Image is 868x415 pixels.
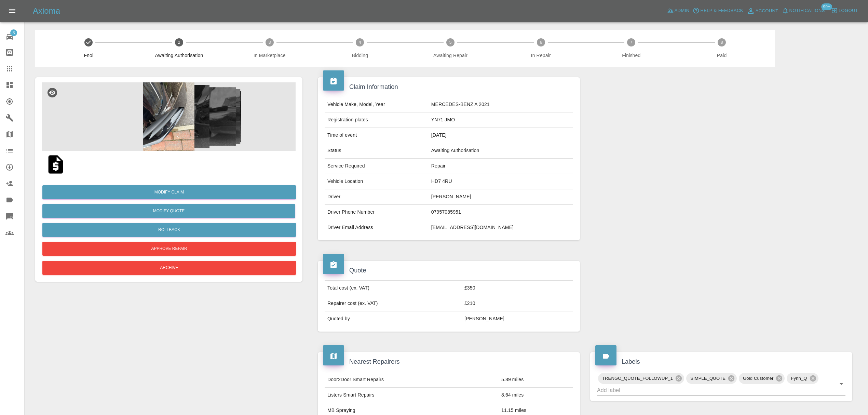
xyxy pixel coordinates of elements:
button: Notifications [780,5,827,16]
td: Awaiting Authorisation [429,143,573,159]
td: Registration plates [325,112,429,128]
button: Logout [829,5,860,16]
text: 3 [268,40,271,45]
span: In Repair [498,52,583,59]
td: [EMAIL_ADDRESS][DOMAIN_NAME] [429,220,573,235]
td: Repairer cost (ex. VAT) [325,296,462,311]
td: Listers Smart Repairs [325,387,499,403]
a: Admin [665,5,691,16]
text: 6 [540,40,542,45]
button: Approve Repair [42,242,296,256]
button: Archive [42,261,296,275]
text: 5 [449,40,452,45]
td: Time of event [325,128,429,143]
td: £350 [462,281,573,296]
span: Paid [679,52,764,59]
span: TRENGO_QUOTE_FOLLOWUP_1 [598,374,677,382]
span: Notifications [789,7,825,15]
text: 2 [178,40,180,45]
td: [PERSON_NAME] [429,189,573,205]
h4: Quote [323,266,575,275]
a: Account [745,5,780,16]
td: [DATE] [429,128,573,143]
button: Open [837,379,846,389]
text: 8 [721,40,723,45]
td: MERCEDES-BENZ A 2021 [429,97,573,112]
div: SIMPLE_QUOTE [686,373,737,384]
td: Vehicle Make, Model, Year [325,97,429,112]
h4: Claim Information [323,82,575,92]
span: SIMPLE_QUOTE [686,374,730,382]
span: Awaiting Repair [408,52,493,59]
text: 4 [359,40,361,45]
button: Rollback [42,223,296,237]
td: Service Required [325,159,429,174]
td: Vehicle Location [325,174,429,189]
img: qt_1Rzr5UA4aDea5wMjkszzb2d7 [45,153,67,175]
span: 3 [10,29,17,36]
span: Awaiting Authorisation [137,52,222,59]
a: Modify Claim [42,185,296,199]
text: 7 [630,40,633,45]
input: Add label [597,385,826,396]
span: Finished [589,52,674,59]
div: Fynn_Q [787,373,818,384]
td: Driver Phone Number [325,205,429,220]
h4: Labels [595,357,847,366]
div: TRENGO_QUOTE_FOLLOWUP_1 [598,373,684,384]
td: YN71 JMO [429,112,573,128]
div: Gold Customer [739,373,785,384]
span: Logout [839,7,858,15]
img: 3363a84d-48c0-405c-8a16-4c1d05f2e72e [42,82,296,151]
td: Repair [429,159,573,174]
button: Modify Quote [42,204,295,218]
h4: Nearest Repairers [323,357,575,366]
span: Account [756,7,778,15]
td: Quoted by [325,311,462,326]
span: Admin [675,7,690,15]
td: Driver Email Address [325,220,429,235]
td: HD7 4RU [429,174,573,189]
td: £210 [462,296,573,311]
td: Door2Door Smart Repairs [325,372,499,387]
td: 8.64 miles [499,387,573,403]
button: Open drawer [4,3,21,19]
td: Driver [325,189,429,205]
span: Bidding [317,52,403,59]
td: Total cost (ex. VAT) [325,281,462,296]
td: 5.89 miles [499,372,573,387]
span: Fynn_Q [787,374,811,382]
span: Fnol [46,52,131,59]
td: 07957085951 [429,205,573,220]
td: [PERSON_NAME] [462,311,573,326]
span: In Marketplace [227,52,312,59]
td: Status [325,143,429,159]
h5: Axioma [33,5,60,16]
span: Gold Customer [739,374,777,382]
button: Help & Feedback [691,5,745,16]
span: Help & Feedback [700,7,743,15]
span: 99+ [821,3,832,10]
